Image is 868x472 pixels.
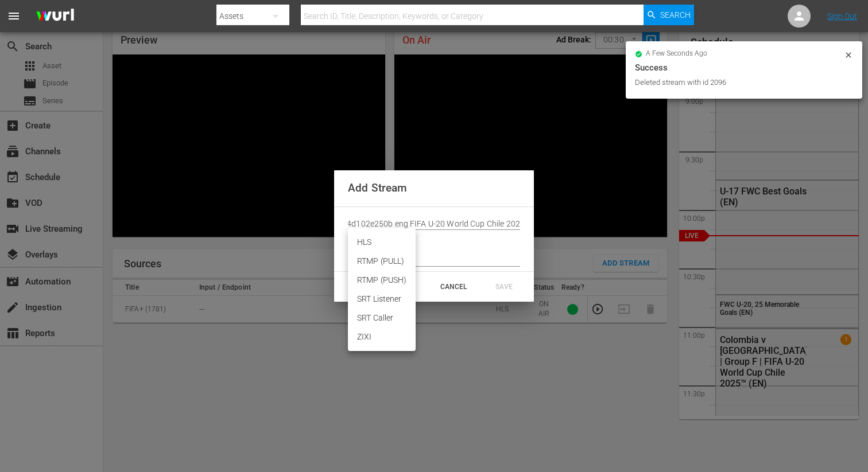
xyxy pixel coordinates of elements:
span: Search [660,5,691,25]
span: menu [7,9,21,23]
li: SRT Listener [348,290,416,309]
span: a few seconds ago [646,49,707,58]
li: RTMP (PUSH) [348,271,416,290]
a: Sign Out [827,11,857,21]
li: SRT Caller [348,309,416,327]
li: ZIXI [348,327,416,346]
li: HLS [348,233,416,252]
img: ans4CAIJ8jUAAAAAAAAAAAAAAAAAAAAAAAAgQb4GAAAAAAAAAAAAAAAAAAAAAAAAJMjXAAAAAAAAAAAAAAAAAAAAAAAAgAT5G... [28,3,83,30]
li: RTMP (PULL) [348,252,416,271]
div: Deleted stream with id 2096 [635,77,841,88]
div: Success [635,61,853,75]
